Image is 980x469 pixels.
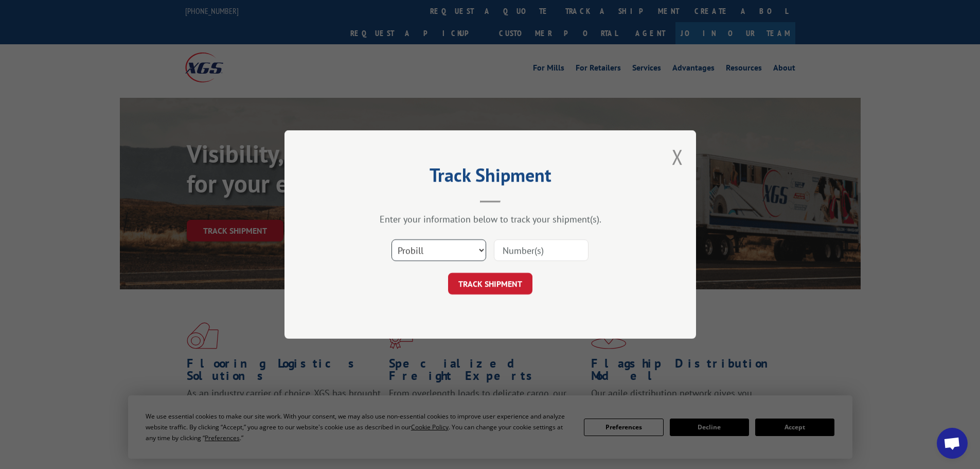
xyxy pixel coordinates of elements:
[336,213,645,225] div: Enter your information below to track your shipment(s).
[672,143,683,170] button: Close modal
[494,239,589,261] input: Number(s)
[336,168,645,187] h2: Track Shipment
[448,273,532,294] button: TRACK SHIPMENT
[937,428,968,459] div: Open chat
